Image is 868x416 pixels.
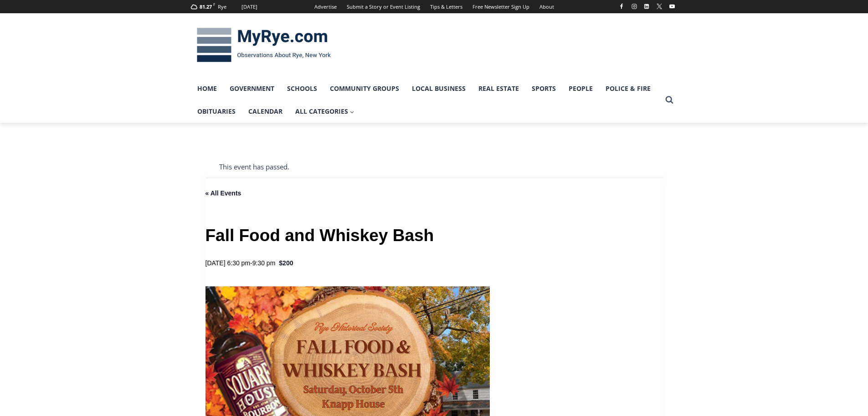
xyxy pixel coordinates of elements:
a: All Categories [289,100,361,123]
div: [DATE] [241,3,257,11]
span: F [213,2,215,7]
a: « All Events [205,190,241,197]
nav: Primary Navigation [191,77,661,123]
a: Local Business [406,77,472,100]
a: Calendar [242,100,289,123]
span: 9:30 pm [252,259,276,267]
a: X [654,1,665,12]
a: Facebook [616,1,627,12]
a: People [562,77,599,100]
a: Obituaries [191,100,242,123]
button: View Search Form [661,92,678,108]
a: Government [223,77,281,100]
a: YouTube [667,1,678,12]
a: Instagram [629,1,640,12]
a: Sports [525,77,562,100]
a: Police & Fire [599,77,657,100]
h1: Fall Food and Whiskey Bash [205,224,663,247]
li: This event has passed. [219,161,663,172]
img: MyRye.com [191,21,337,69]
span: [DATE] 6:30 pm [205,259,251,267]
a: Real Estate [472,77,525,100]
div: Rye [218,3,226,11]
h2: - [205,258,276,269]
a: Home [191,77,223,100]
span: All Categories [295,106,354,116]
span: 81.27 [200,3,212,10]
span: $200 [279,258,293,269]
a: Linkedin [641,1,652,12]
a: Schools [281,77,324,100]
a: Community Groups [324,77,406,100]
